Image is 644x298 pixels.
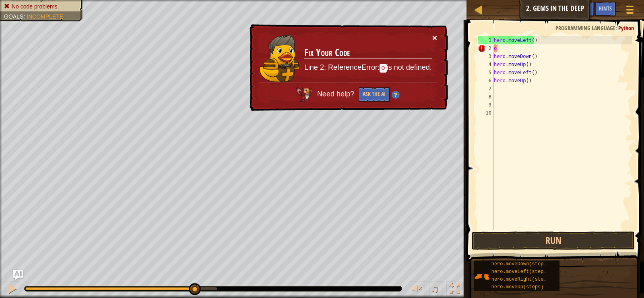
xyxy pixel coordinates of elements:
span: ♫ [431,283,439,295]
button: Run [472,231,634,250]
span: Goals [4,13,23,20]
button: ♫ [429,281,443,298]
span: Ask AI [577,4,590,12]
div: 6 [478,77,494,85]
span: hero.moveRight(steps) [491,277,552,282]
button: Ask AI [13,270,23,280]
button: Ask the AI [359,87,390,102]
div: 7 [478,85,494,93]
p: Line 2: ReferenceError: is not defined. [304,63,432,73]
span: Python [618,24,634,32]
span: Need help? [317,90,356,98]
span: No code problems. [12,3,59,10]
button: Adjust volume [409,281,425,298]
button: × [432,33,437,42]
img: duck_tharin2.png [259,34,299,82]
code: o [380,64,387,73]
span: hero.moveLeft(steps) [491,269,549,275]
div: 4 [478,60,494,69]
h3: Fix Your Code [304,47,432,58]
div: 5 [478,69,494,77]
img: Hint [392,91,400,99]
img: portrait.png [474,269,489,284]
span: hero.moveDown(steps) [491,261,549,267]
button: Ask AI [573,2,594,17]
div: 3 [478,52,494,60]
span: : [615,24,618,32]
div: 9 [478,101,494,109]
div: 10 [478,109,494,117]
div: 1 [478,36,494,44]
button: Toggle fullscreen [446,281,462,298]
div: 8 [478,93,494,101]
li: No code problems. [4,2,77,10]
span: Hints [599,4,612,12]
div: 2 [478,44,494,52]
span: Programming language [555,24,615,32]
span: hero.moveUp(steps) [491,284,544,290]
span: Incomplete [27,13,63,20]
button: Show game menu [620,2,640,21]
button: Ctrl + P: Pause [4,281,20,298]
span: : [23,13,27,20]
img: AI [296,87,312,102]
